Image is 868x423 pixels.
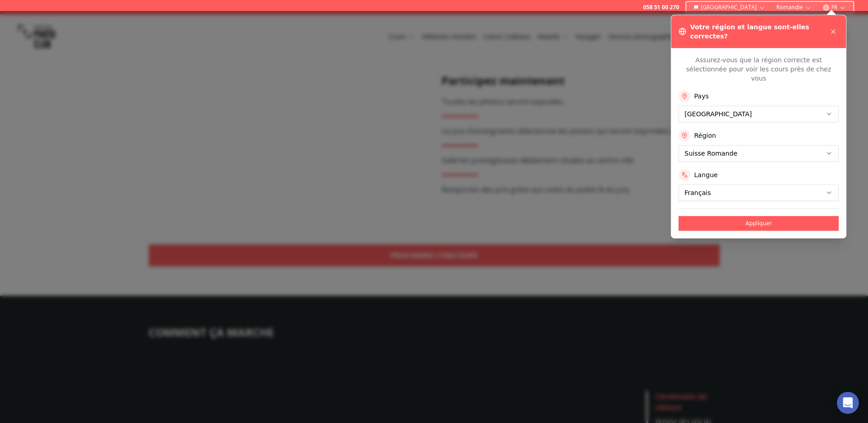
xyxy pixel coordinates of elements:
button: FR [819,2,850,13]
label: Langue [694,170,718,179]
div: Open Intercom Messenger [837,392,859,414]
label: Pays [694,92,709,101]
label: Région [694,131,716,140]
p: Assurez-vous que la région correcte est sélectionnée pour voir les cours près de chez vous [679,55,839,83]
button: Romandie [773,2,815,13]
button: [GEOGRAPHIC_DATA] [690,2,769,13]
a: 058 51 00 270 [643,4,679,11]
button: Appliquer [679,216,839,231]
h3: Votre région et langue sont-elles correctes? [690,22,828,41]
